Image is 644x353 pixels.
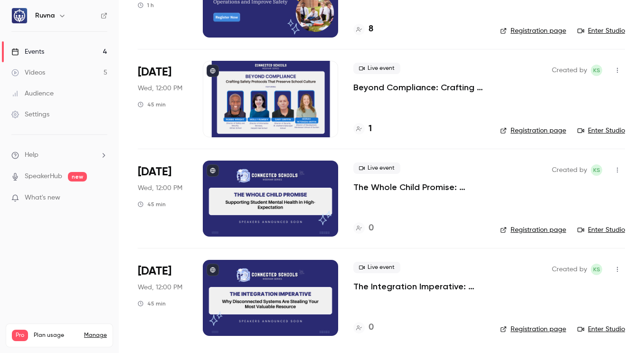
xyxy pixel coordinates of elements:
span: What's new [25,193,60,203]
span: Pro [12,330,28,341]
a: Registration page [500,26,566,36]
img: Ruvna [12,8,27,23]
a: 8 [353,23,373,36]
span: KS [593,164,600,176]
span: Wed, 12:00 PM [138,84,182,93]
span: KS [593,65,600,76]
span: [DATE] [138,264,171,279]
span: Live event [353,63,400,74]
div: Settings [11,110,49,119]
span: KS [593,264,600,275]
span: [DATE] [138,164,171,180]
h4: 0 [369,222,374,235]
a: The Integration Imperative: Why Disconnected Systems Are Stealing Your Most Valuable Resource [353,281,485,292]
span: Plan usage [34,332,78,339]
span: Live event [353,162,400,174]
div: Audience [11,89,54,98]
a: 0 [353,321,374,334]
a: Enter Studio [578,126,625,135]
a: Enter Studio [578,26,625,36]
div: Oct 22 Wed, 1:00 PM (America/New York) [138,161,188,237]
div: Events [11,47,44,57]
li: help-dropdown-opener [11,150,107,160]
a: The Whole Child Promise: Supporting Student Mental Health in High-Expectation Environments [353,181,485,193]
a: 1 [353,123,372,135]
span: Kyra Sandness [591,264,602,275]
a: Registration page [500,324,566,334]
div: 45 min [138,300,166,307]
span: Kyra Sandness [591,164,602,176]
a: Beyond Compliance: Crafting Safety Protocols That Preserve School Culture [353,82,485,93]
h6: Ruvna [35,11,55,20]
div: Sep 24 Wed, 1:00 PM (America/New York) [138,61,188,137]
a: 0 [353,222,374,235]
a: Enter Studio [578,324,625,334]
div: Videos [11,68,45,77]
div: 45 min [138,200,166,208]
a: SpeakerHub [25,172,62,181]
div: 45 min [138,101,166,108]
span: Created by [552,164,587,176]
a: Manage [84,332,107,339]
span: new [68,172,87,181]
span: Created by [552,65,587,76]
div: 1 h [138,1,154,9]
div: Nov 19 Wed, 1:00 PM (America/New York) [138,260,188,336]
span: [DATE] [138,65,171,80]
span: Created by [552,264,587,275]
h4: 0 [369,321,374,334]
span: Wed, 12:00 PM [138,283,182,292]
span: Help [25,150,38,160]
span: Wed, 12:00 PM [138,183,182,193]
h4: 8 [369,23,373,36]
a: Registration page [500,225,566,235]
h4: 1 [369,123,372,135]
span: Kyra Sandness [591,65,602,76]
a: Registration page [500,126,566,135]
a: Enter Studio [578,225,625,235]
span: Live event [353,262,400,273]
